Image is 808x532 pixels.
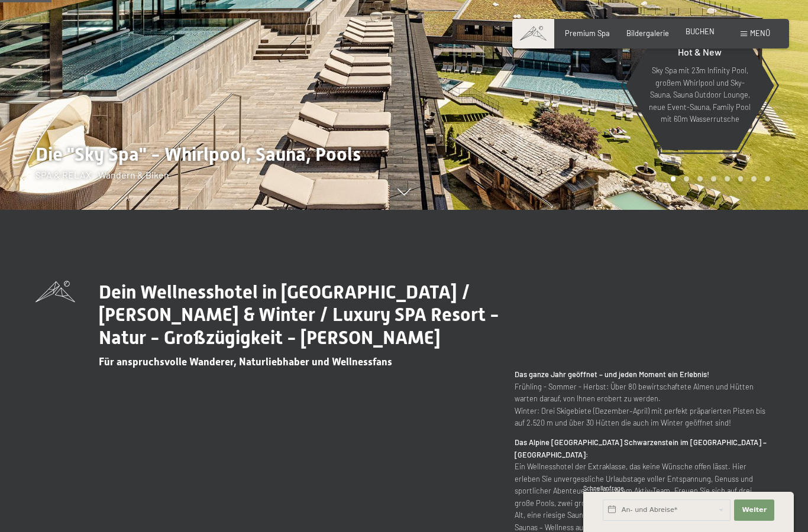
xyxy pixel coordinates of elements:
[697,176,703,181] div: Carousel Page 3
[515,368,773,429] p: Frühling - Sommer - Herbst: Über 80 bewirtschaftete Almen und Hütten warten darauf, von Ihnen ero...
[99,356,392,368] span: Für anspruchsvolle Wanderer, Naturliebhaber und Wellnessfans
[678,46,722,57] span: Hot & New
[99,281,499,349] span: Dein Wellnesshotel in [GEOGRAPHIC_DATA] / [PERSON_NAME] & Winter / Luxury SPA Resort - Natur - Gr...
[667,176,770,181] div: Carousel Pagination
[626,28,669,38] a: Bildergalerie
[734,499,774,521] button: Weiter
[738,176,744,181] div: Carousel Page 6
[648,64,751,125] p: Sky Spa mit 23m Infinity Pool, großem Whirlpool und Sky-Sauna, Sauna Outdoor Lounge, neue Event-S...
[751,176,757,181] div: Carousel Page 7
[625,21,775,151] a: Hot & New Sky Spa mit 23m Infinity Pool, großem Whirlpool und Sky-Sauna, Sauna Outdoor Lounge, ne...
[742,505,767,515] span: Weiter
[750,28,770,38] span: Menü
[684,176,689,181] div: Carousel Page 2
[515,369,709,379] strong: Das ganze Jahr geöffnet – und jeden Moment ein Erlebnis!
[671,176,676,181] div: Carousel Page 1 (Current Slide)
[583,485,624,492] span: Schnellanfrage
[515,437,767,459] strong: Das Alpine [GEOGRAPHIC_DATA] Schwarzenstein im [GEOGRAPHIC_DATA] – [GEOGRAPHIC_DATA]:
[686,27,715,36] a: BUCHEN
[725,176,730,181] div: Carousel Page 5
[711,176,716,181] div: Carousel Page 4
[565,28,610,38] a: Premium Spa
[765,176,770,181] div: Carousel Page 8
